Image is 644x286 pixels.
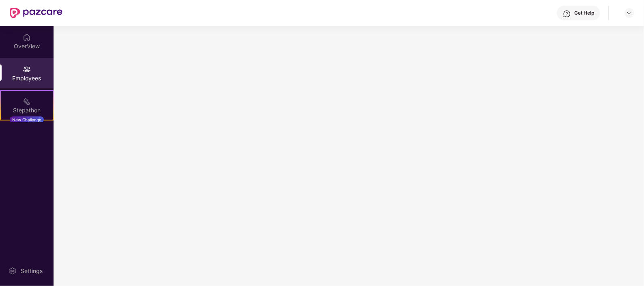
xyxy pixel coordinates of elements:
[626,10,633,16] img: svg+xml;base64,PHN2ZyBpZD0iRHJvcGRvd24tMzJ4MzIiIHhtbG5zPSJodHRwOi8vd3d3LnczLm9yZy8yMDAwL3N2ZyIgd2...
[10,8,62,18] img: New Pazcare Logo
[18,267,45,275] div: Settings
[1,106,53,114] div: Stepathon
[574,10,594,16] div: Get Help
[23,65,31,73] img: svg+xml;base64,PHN2ZyBpZD0iRW1wbG95ZWVzIiB4bWxucz0iaHR0cDovL3d3dy53My5vcmcvMjAwMC9zdmciIHdpZHRoPS...
[9,267,17,275] img: svg+xml;base64,PHN2ZyBpZD0iU2V0dGluZy0yMHgyMCIgeG1sbnM9Imh0dHA6Ly93d3cudzMub3JnLzIwMDAvc3ZnIiB3aW...
[563,10,571,18] img: svg+xml;base64,PHN2ZyBpZD0iSGVscC0zMngzMiIgeG1sbnM9Imh0dHA6Ly93d3cudzMub3JnLzIwMDAvc3ZnIiB3aWR0aD...
[23,97,31,105] img: svg+xml;base64,PHN2ZyB4bWxucz0iaHR0cDovL3d3dy53My5vcmcvMjAwMC9zdmciIHdpZHRoPSIyMSIgaGVpZ2h0PSIyMC...
[10,116,44,123] div: New Challenge
[23,33,31,41] img: svg+xml;base64,PHN2ZyBpZD0iSG9tZSIgeG1sbnM9Imh0dHA6Ly93d3cudzMub3JnLzIwMDAvc3ZnIiB3aWR0aD0iMjAiIG...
